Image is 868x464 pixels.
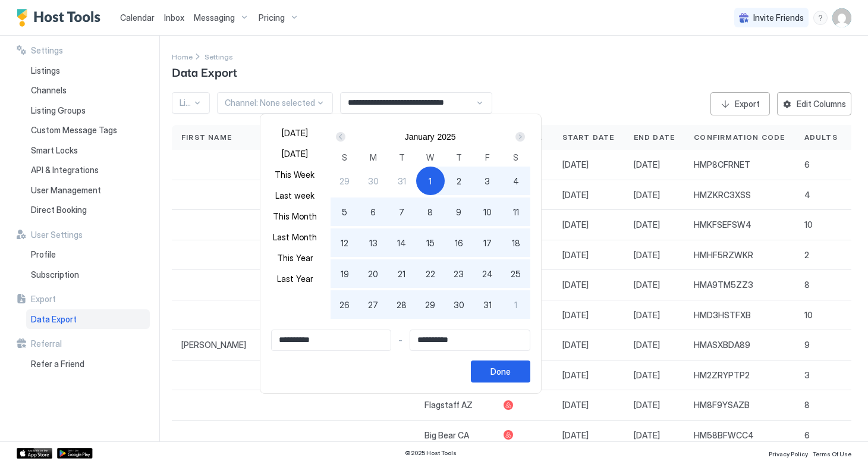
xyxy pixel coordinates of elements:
span: 28 [397,299,407,311]
span: 7 [399,206,404,218]
button: 15 [416,228,445,257]
div: Done [490,365,511,378]
button: 6 [359,197,388,226]
button: 1 [416,167,445,195]
span: 24 [482,268,493,280]
button: 10 [473,197,502,226]
span: 19 [341,268,349,280]
span: 23 [454,268,464,280]
span: 25 [511,268,521,280]
span: 1 [429,175,432,187]
button: 31 [473,290,502,319]
button: 11 [502,197,530,226]
span: 29 [425,299,435,311]
button: Next [511,130,527,144]
span: 6 [370,206,376,218]
button: 13 [359,228,388,257]
button: 3 [473,167,502,195]
button: 12 [331,228,359,257]
span: 4 [513,175,519,187]
span: W [426,151,434,164]
button: Prev [334,130,350,144]
input: Input Field [272,330,391,350]
button: 28 [388,290,416,319]
iframe: Intercom live chat [12,424,40,452]
span: 12 [341,237,348,249]
button: 30 [359,167,388,195]
button: 9 [445,197,473,226]
button: 19 [331,259,359,288]
button: 20 [359,259,388,288]
span: 13 [369,237,378,249]
button: 14 [388,228,416,257]
button: 22 [416,259,445,288]
button: 26 [331,290,359,319]
span: S [513,151,518,164]
span: 27 [368,299,378,311]
span: 22 [426,268,435,280]
span: F [485,151,490,164]
span: 3 [485,175,490,187]
span: 9 [456,206,461,218]
button: 17 [473,228,502,257]
span: 1 [514,299,517,311]
button: 1 [502,290,530,319]
button: This Year [271,250,319,266]
span: - [398,335,402,346]
span: 30 [454,299,464,311]
button: 29 [331,167,359,195]
span: 29 [339,175,350,187]
button: 25 [502,259,530,288]
span: 5 [342,206,347,218]
button: 16 [445,228,473,257]
span: 10 [483,206,492,218]
span: 18 [512,237,520,249]
button: 7 [388,197,416,226]
button: 2 [445,167,473,195]
button: 29 [416,290,445,319]
span: 17 [483,237,492,249]
button: 30 [445,290,473,319]
span: T [456,151,462,164]
button: 5 [331,197,359,226]
button: January [405,132,435,142]
span: 16 [455,237,463,249]
span: 20 [368,268,378,280]
button: [DATE] [271,125,319,141]
span: 26 [339,299,350,311]
button: 24 [473,259,502,288]
input: Input Field [410,330,530,350]
button: 27 [359,290,388,319]
button: This Week [271,167,319,183]
button: Last Month [271,229,319,245]
span: 2 [457,175,461,187]
button: 18 [502,228,530,257]
span: T [399,151,405,164]
span: 15 [426,237,435,249]
button: 31 [388,167,416,195]
span: 30 [368,175,379,187]
button: Done [471,360,530,383]
span: M [370,151,377,164]
span: 31 [483,299,492,311]
span: 21 [398,268,405,280]
button: 23 [445,259,473,288]
button: 21 [388,259,416,288]
span: S [342,151,347,164]
button: 8 [416,197,445,226]
button: Last Year [271,271,319,287]
button: [DATE] [271,146,319,162]
button: Last week [271,187,319,203]
span: 31 [398,175,406,187]
span: 14 [397,237,406,249]
span: 8 [427,206,433,218]
span: 11 [513,206,519,218]
button: 2025 [438,132,456,142]
button: 4 [502,167,530,195]
button: This Month [271,208,319,224]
